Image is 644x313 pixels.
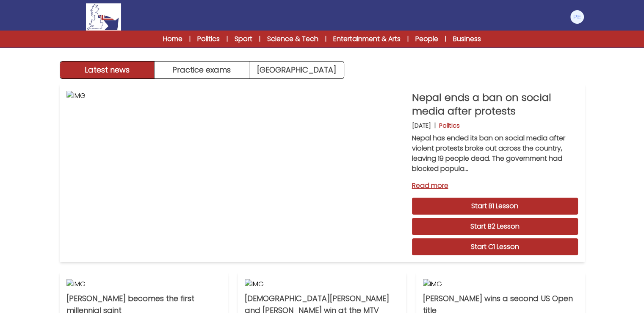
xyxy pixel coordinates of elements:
a: Business [453,34,481,44]
a: Start B2 Lesson [412,218,578,235]
a: Sport [235,34,252,44]
img: Logo [86,3,121,31]
button: Practice exams [155,61,249,78]
b: | [434,121,436,130]
span: | [227,35,228,43]
a: Entertainment & Arts [333,34,401,44]
a: Read more [412,181,578,191]
p: Politics [439,121,460,130]
a: Science & Tech [267,34,318,44]
a: Politics [197,34,220,44]
p: Nepal has ended its ban on social media after violent protests broke out across the country, leav... [412,133,578,174]
span: | [445,35,446,43]
span: | [189,35,191,43]
p: Nepal ends a ban on social media after protests [412,91,578,118]
p: [DATE] [412,121,431,130]
img: IMG [423,279,578,289]
span: | [325,35,326,43]
a: Start C1 Lesson [412,238,578,255]
a: Start B1 Lesson [412,198,578,215]
a: Logo [60,3,148,31]
a: People [415,34,438,44]
button: Latest news [60,61,155,78]
img: IMG [66,91,405,255]
img: IMG [66,279,221,289]
span: | [259,35,260,43]
img: Phil Elliott [570,10,584,24]
a: Home [163,34,182,44]
a: [GEOGRAPHIC_DATA] [249,61,344,78]
img: IMG [245,279,399,289]
span: | [407,35,409,43]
